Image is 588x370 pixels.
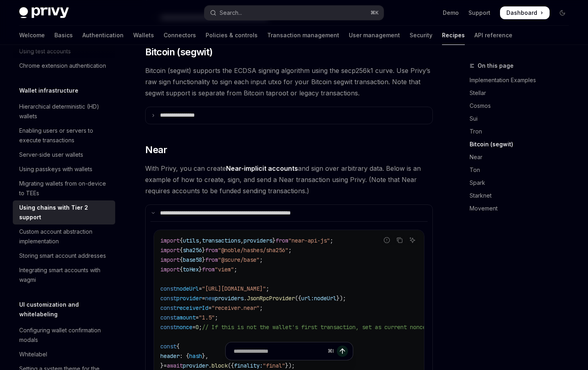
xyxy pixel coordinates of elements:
a: API reference [474,26,512,45]
h5: UI customization and whitelabeling [19,300,115,319]
span: providers [244,237,272,244]
span: { [180,237,183,244]
a: Welcome [19,26,45,45]
span: ⌘ K [370,10,379,16]
span: toHex [183,266,199,273]
span: new [205,295,215,302]
a: User management [349,26,400,45]
span: "receiver.near" [212,304,260,311]
span: transactions [202,237,240,244]
span: On this page [478,61,514,71]
a: Server-side user wallets [13,148,115,162]
a: Ton [470,164,575,176]
span: import [160,237,180,244]
div: Storing smart account addresses [19,251,106,261]
a: Wallets [133,26,154,45]
span: const [160,304,176,311]
a: Chrome extension authentication [13,59,115,73]
span: ; [234,266,237,273]
a: Using chains with Tier 2 support [13,200,115,224]
span: , [240,237,244,244]
a: Tron [470,125,575,138]
span: }); [336,295,346,302]
span: receiverId [176,304,208,311]
a: Configuring wallet confirmation modals [13,323,115,347]
a: Implementation Examples [470,74,575,87]
a: Dashboard [500,6,550,19]
a: Authentication [82,26,124,45]
div: Whitelabel [19,350,47,359]
button: Ask AI [407,235,418,245]
a: Custom account abstraction implementation [13,224,115,249]
span: sha256 [183,247,202,254]
span: , [199,237,202,244]
div: Using chains with Tier 2 support [19,203,110,222]
span: Bitcoin (segwit) [145,46,212,59]
span: 0 [196,323,199,331]
h5: Wallet infrastructure [19,86,78,95]
button: Copy the contents from the code block [394,235,405,245]
div: Integrating smart accounts with wagmi [19,265,110,285]
a: Basics [54,26,73,45]
span: { [180,247,183,254]
button: Send message [337,346,348,357]
span: } [202,247,205,254]
span: import [160,266,180,273]
span: ; [266,285,269,292]
span: ; [199,323,202,331]
span: import [160,247,180,254]
span: from [276,237,288,244]
span: nonce [176,323,192,331]
span: nodeUrl [314,295,336,302]
span: providers [215,295,244,302]
span: // If this is not the wallet's first transaction, set as current nonce [202,323,426,331]
span: ; [260,304,263,311]
span: = [196,314,199,321]
span: url: [301,295,314,302]
span: = [208,304,212,311]
button: Report incorrect code [382,235,392,245]
a: Stellar [470,87,575,99]
span: = [202,295,205,302]
span: amount [176,314,196,321]
span: const [160,314,176,321]
img: dark logo [19,7,69,18]
div: Search... [220,8,242,18]
span: "viem" [215,266,234,273]
span: "@scure/base" [218,256,260,263]
span: ({ [295,295,301,302]
span: ; [288,247,292,254]
span: const [160,285,176,292]
button: Toggle dark mode [556,6,569,19]
span: "near-api-js" [288,237,330,244]
a: Starknet [470,189,575,202]
span: } [272,237,276,244]
a: Bitcoin (segwit) [470,138,575,151]
a: Spark [470,176,575,189]
a: Connectors [164,26,196,45]
span: base58 [183,256,202,263]
a: Movement [470,202,575,215]
span: Near [145,144,167,156]
a: Cosmos [470,99,575,112]
a: Integrating smart accounts with wagmi [13,263,115,287]
span: provider [176,295,202,302]
span: "@noble/hashes/sha256" [218,247,288,254]
a: Transaction management [267,26,339,45]
span: } [199,266,202,273]
span: "[URL][DOMAIN_NAME]" [202,285,266,292]
span: const [160,323,176,331]
div: Server-side user wallets [19,150,83,160]
a: Hierarchical deterministic (HD) wallets [13,99,115,123]
a: Support [468,9,490,17]
span: ; [330,237,333,244]
span: "1.5" [199,314,215,321]
a: Security [410,26,432,45]
div: Chrome extension authentication [19,61,106,71]
span: ; [215,314,218,321]
a: Using passkeys with wallets [13,162,115,176]
span: JsonRpcProvider [247,295,295,302]
a: Demo [443,9,459,17]
span: const [160,295,176,302]
a: Storing smart account addresses [13,249,115,263]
